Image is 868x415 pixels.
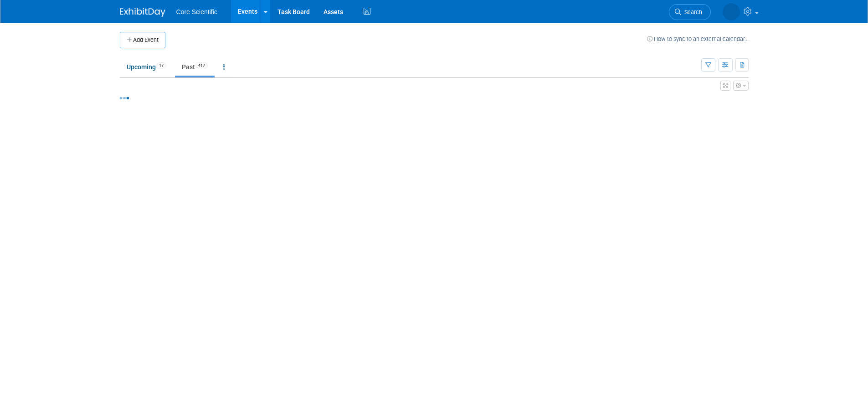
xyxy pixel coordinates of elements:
[175,58,215,76] a: Past417
[120,58,173,76] a: Upcoming17
[195,62,208,69] span: 417
[669,4,711,20] a: Search
[120,8,165,17] img: ExhibitDay
[176,8,217,15] span: Core Scientific
[723,3,740,20] img: Alyona Yurchenko
[156,62,166,69] span: 17
[120,32,165,48] button: Add Event
[681,9,702,15] span: Search
[120,97,129,99] img: loading...
[647,36,749,42] a: How to sync to an external calendar...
